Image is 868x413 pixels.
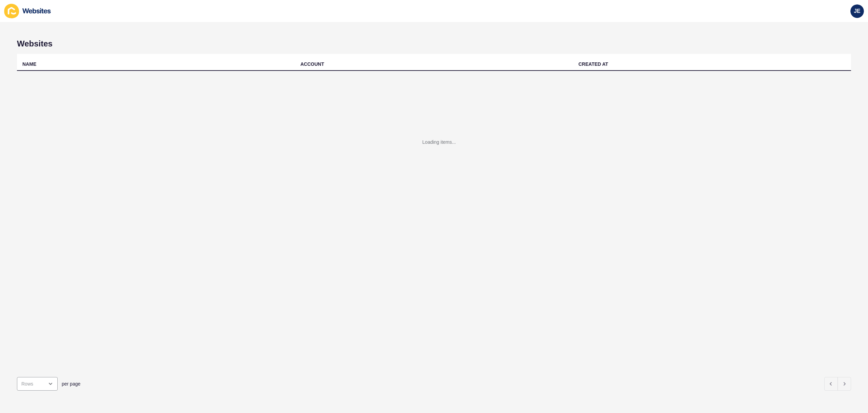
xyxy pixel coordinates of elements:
[422,139,456,145] div: Loading items...
[17,377,58,391] div: open menu
[578,61,608,67] div: CREATED AT
[62,380,80,387] span: per page
[300,61,324,67] div: ACCOUNT
[854,8,861,15] span: JE
[17,39,851,48] h1: Websites
[22,61,36,67] div: NAME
